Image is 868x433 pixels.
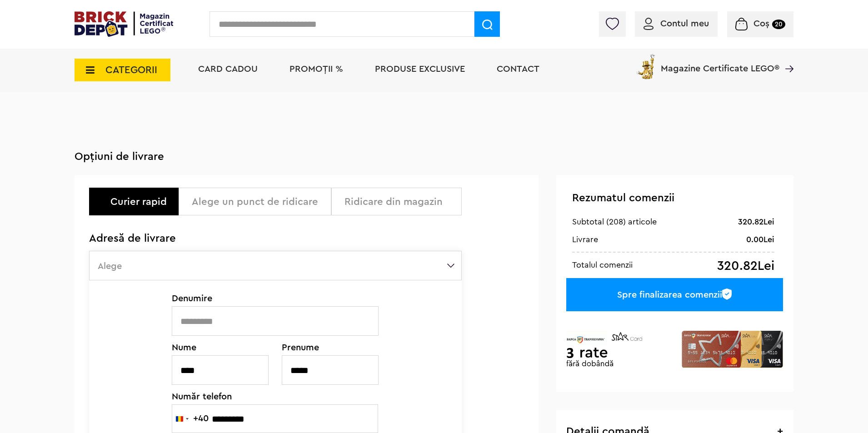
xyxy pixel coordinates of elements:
[75,150,793,164] h3: Opțiuni de livrare
[772,20,785,29] small: 20
[198,65,258,74] a: Card Cadou
[746,234,774,245] div: 0.00Lei
[105,65,157,75] span: CATEGORII
[172,392,379,401] label: Număr telefon
[172,343,269,352] label: Nume
[289,65,343,74] a: PROMOȚII %
[717,259,774,273] div: 320.82Lei
[193,414,209,423] div: +40
[572,193,674,204] span: Rezumatul comenzii
[89,251,462,280] label: Alege
[779,52,793,61] a: Magazine Certificate LEGO®
[572,259,633,270] div: Totalul comenzii
[660,19,709,28] span: Contul meu
[572,216,657,227] div: Subtotal (208) articole
[375,65,465,74] a: Produse exclusive
[738,216,774,227] div: 320.82Lei
[192,196,324,207] div: Alege un punct de ridicare
[172,294,379,303] label: Denumire
[89,233,462,244] h3: Adresă de livrare
[282,343,379,352] label: Prenume
[644,19,709,28] a: Contul meu
[110,196,172,207] div: Curier rapid
[572,234,598,245] div: Livrare
[753,19,769,28] span: Coș
[566,278,783,311] div: Spre finalizarea comenzii
[497,65,539,74] a: Contact
[661,52,779,73] span: Magazine Certificate LEGO®
[172,405,209,433] button: Selected country
[344,196,455,207] div: Ridicare din magazin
